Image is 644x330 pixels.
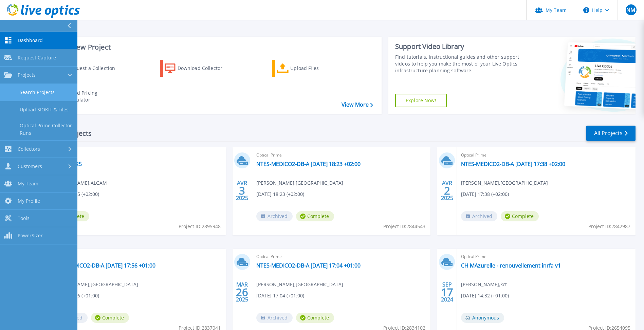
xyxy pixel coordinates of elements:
[441,280,454,305] div: SEP 2024
[18,233,43,239] span: PowerSizer
[461,292,509,299] span: [DATE] 14:32 (+01:00)
[383,223,425,230] span: Project ID: 2844543
[461,262,561,269] a: CH MAzurelle - renouvellement inrfa v1
[256,179,343,187] span: [PERSON_NAME] , [GEOGRAPHIC_DATA]
[18,55,56,61] span: Request Capture
[444,188,450,194] span: 2
[236,289,248,295] span: 26
[256,281,343,288] span: [PERSON_NAME] , [GEOGRAPHIC_DATA]
[588,223,630,230] span: Project ID: 2842987
[48,88,124,105] a: Cloud Pricing Calculator
[461,281,507,288] span: [PERSON_NAME] , kct
[296,211,334,221] span: Complete
[256,313,293,323] span: Archived
[256,292,304,299] span: [DATE] 17:04 (+01:00)
[256,253,427,260] span: Optical Prime
[178,61,232,75] div: Download Collector
[18,146,40,152] span: Collectors
[160,60,236,77] a: Download Collector
[18,198,40,204] span: My Profile
[256,190,304,198] span: [DATE] 18:23 (+02:00)
[290,61,345,75] div: Upload Files
[51,262,155,269] a: NTES-MEDICO2-DB-A [DATE] 17:56 +01:00
[296,313,334,323] span: Complete
[461,313,504,323] span: Anonymous
[48,43,373,51] h3: Start a New Project
[256,211,293,221] span: Archived
[239,188,245,194] span: 3
[461,161,565,167] a: NTES-MEDICO2-DB-A [DATE] 17:38 +02:00
[18,181,38,187] span: My Team
[236,178,249,203] div: AVR 2025
[441,178,454,203] div: AVR 2025
[395,42,521,51] div: Support Video Library
[51,281,138,288] span: [PERSON_NAME] , [GEOGRAPHIC_DATA]
[461,179,548,187] span: [PERSON_NAME] , [GEOGRAPHIC_DATA]
[256,262,361,269] a: NTES-MEDICO2-DB-A [DATE] 17:04 +01:00
[441,289,453,295] span: 17
[395,54,521,74] div: Find tutorials, instructional guides and other support videos to help you make the most of your L...
[179,223,221,230] span: Project ID: 2895948
[461,211,497,221] span: Archived
[461,190,509,198] span: [DATE] 17:38 (+02:00)
[67,90,121,103] div: Cloud Pricing Calculator
[236,280,249,305] div: MAR 2025
[18,215,30,221] span: Tools
[51,179,107,187] span: [PERSON_NAME] , ALGAM
[256,151,427,159] span: Optical Prime
[18,163,42,169] span: Customers
[395,94,447,107] a: Explore Now!
[501,211,539,221] span: Complete
[48,60,124,77] a: Request a Collection
[586,126,636,141] a: All Projects
[18,72,36,78] span: Projects
[18,37,43,43] span: Dashboard
[51,253,222,260] span: Optical Prime
[91,313,129,323] span: Complete
[461,151,631,159] span: Optical Prime
[256,161,361,167] a: NTES-MEDICO2-DB-A [DATE] 18:23 +02:00
[626,7,635,13] span: NM
[51,151,222,159] span: Optical Prime
[461,253,631,260] span: Optical Prime
[68,61,122,75] div: Request a Collection
[342,102,373,108] a: View More
[272,60,348,77] a: Upload Files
